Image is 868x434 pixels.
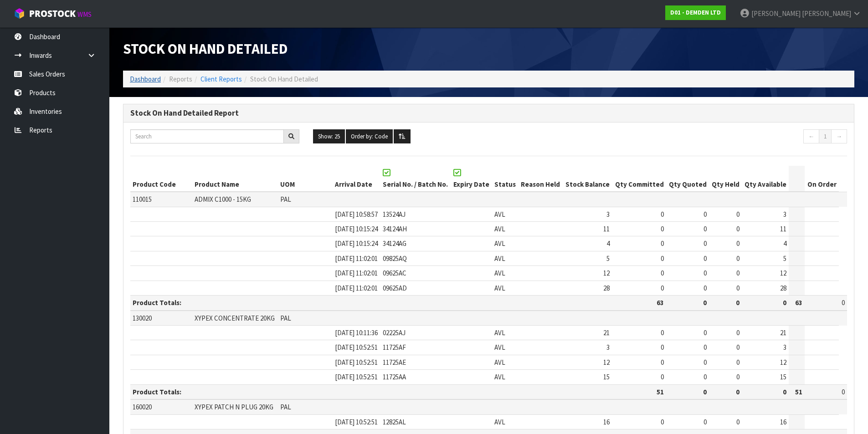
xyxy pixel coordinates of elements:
[704,373,707,381] span: 0
[661,373,664,381] span: 0
[383,418,406,426] span: 12825AL
[661,269,664,277] span: 0
[383,284,407,292] span: 09625AD
[678,129,847,146] nav: Page navigation
[612,166,666,192] th: Qty Committed
[494,225,505,233] span: AVL
[803,129,819,144] a: ←
[783,388,786,396] strong: 0
[335,210,378,219] span: [DATE] 10:58:57
[736,269,740,277] span: 0
[603,328,610,337] span: 21
[313,129,345,144] button: Show: 25
[606,239,610,248] span: 4
[736,328,740,337] span: 0
[192,166,278,192] th: Product Name
[704,210,707,219] span: 0
[346,129,393,144] button: Order by: Code
[783,254,786,263] span: 5
[795,388,802,396] strong: 51
[661,210,664,219] span: 0
[661,418,664,426] span: 0
[335,254,378,263] span: [DATE] 11:02:01
[780,373,786,381] span: 15
[704,418,707,426] span: 0
[703,298,707,307] strong: 0
[783,210,786,219] span: 3
[736,225,740,233] span: 0
[661,254,664,263] span: 0
[133,195,152,204] span: 110015
[77,10,92,19] small: WMS
[278,166,333,192] th: UOM
[14,8,25,19] img: cube-alt.png
[383,225,407,233] span: 34124AH
[200,75,242,83] a: Client Reports
[661,343,664,352] span: 0
[603,284,610,292] span: 28
[519,166,563,192] th: Reason Held
[780,284,786,292] span: 28
[736,418,740,426] span: 0
[494,343,505,352] span: AVL
[335,343,378,352] span: [DATE] 10:52:51
[130,129,284,143] input: Search
[130,75,161,83] a: Dashboard
[666,166,709,192] th: Qty Quoted
[133,403,152,411] span: 160020
[335,358,378,367] span: [DATE] 10:52:51
[783,298,786,307] strong: 0
[133,298,181,307] strong: Product Totals:
[736,388,740,396] strong: 0
[603,358,610,367] span: 12
[704,269,707,277] span: 0
[603,269,610,277] span: 12
[780,328,786,337] span: 21
[736,210,740,219] span: 0
[704,254,707,263] span: 0
[133,314,152,322] span: 130020
[383,254,407,263] span: 09825AQ
[335,284,378,292] span: [DATE] 11:02:01
[335,269,378,277] span: [DATE] 11:02:01
[670,9,721,16] strong: D01 - DEMDEN LTD
[736,254,740,263] span: 0
[280,403,291,411] span: PAL
[704,328,707,337] span: 0
[383,343,406,352] span: 11725AF
[603,225,610,233] span: 11
[280,195,291,204] span: PAL
[704,343,707,352] span: 0
[736,239,740,248] span: 0
[335,239,378,248] span: [DATE] 10:15:24
[195,195,251,204] span: ADMIX C1000 - 15KG
[333,166,380,192] th: Arrival Date
[736,343,740,352] span: 0
[603,373,610,381] span: 15
[335,328,378,337] span: [DATE] 10:11:36
[783,343,786,352] span: 3
[494,328,505,337] span: AVL
[606,343,610,352] span: 3
[603,418,610,426] span: 16
[795,298,802,307] strong: 63
[29,8,76,20] span: ProStock
[704,284,707,292] span: 0
[661,328,664,337] span: 0
[451,166,492,192] th: Expiry Date
[195,314,275,322] span: XYPEX CONCENTRATE 20KG
[661,225,664,233] span: 0
[780,225,786,233] span: 11
[130,109,847,117] h3: Stock On Hand Detailed Report
[494,254,505,263] span: AVL
[123,40,288,58] span: Stock On Hand Detailed
[494,210,505,219] span: AVL
[751,9,801,18] span: [PERSON_NAME]
[661,358,664,367] span: 0
[736,373,740,381] span: 0
[606,254,610,263] span: 5
[842,298,845,307] span: 0
[383,210,406,219] span: 13524AJ
[335,418,378,426] span: [DATE] 10:52:51
[703,388,707,396] strong: 0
